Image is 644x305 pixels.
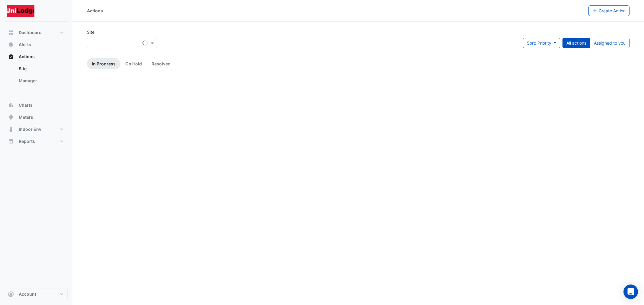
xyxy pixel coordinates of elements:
[5,288,68,300] button: Account
[19,54,35,60] span: Actions
[8,102,14,108] app-icon: Charts
[19,291,36,297] span: Account
[19,30,42,36] span: Dashboard
[5,123,68,135] button: Indoor Env
[5,135,68,147] button: Reports
[8,138,14,144] app-icon: Reports
[5,111,68,123] button: Meters
[562,38,590,48] button: All actions
[8,114,14,120] app-icon: Meters
[5,99,68,111] button: Charts
[19,126,41,132] span: Indoor Env
[527,40,551,46] span: Sort: Priority
[5,51,68,63] button: Actions
[5,63,68,89] div: Actions
[19,114,33,120] span: Meters
[8,42,14,48] app-icon: Alerts
[19,138,35,144] span: Reports
[5,27,68,39] button: Dashboard
[599,8,626,13] span: Create Action
[523,38,560,48] button: Sort: Priority
[8,30,14,36] app-icon: Dashboard
[8,54,14,60] app-icon: Actions
[87,8,103,14] div: Actions
[8,126,14,132] app-icon: Indoor Env
[19,102,33,108] span: Charts
[588,5,630,16] button: Create Action
[7,5,34,17] img: Company Logo
[147,58,175,69] a: Resolved
[5,39,68,51] button: Alerts
[14,63,68,75] a: Site
[87,58,120,69] a: In Progress
[14,75,68,87] a: Manager
[120,58,147,69] a: On Hold
[19,42,31,48] span: Alerts
[623,285,638,299] div: Open Intercom Messenger
[87,29,95,35] label: Site
[590,38,630,48] button: Assigned to you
